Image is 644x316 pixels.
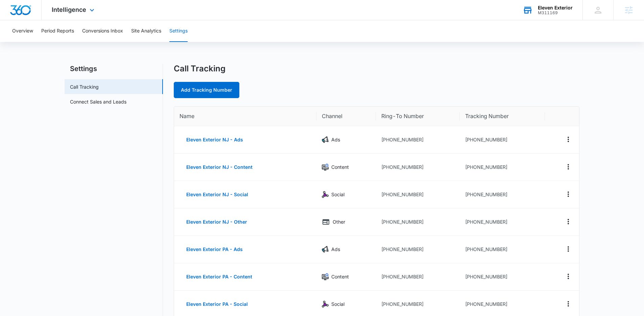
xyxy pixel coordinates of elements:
[376,107,460,126] th: Ring-To Number
[538,5,573,10] div: account name
[316,107,376,126] th: Channel
[174,107,316,126] th: Name
[376,154,460,181] td: [PHONE_NUMBER]
[563,161,574,172] button: Actions
[82,20,123,42] button: Conversions Inbox
[563,271,574,282] button: Actions
[322,273,329,280] img: Content
[460,107,545,126] th: Tracking Number
[174,82,239,98] a: Add Tracking Number
[460,154,545,181] td: [PHONE_NUMBER]
[52,6,86,13] span: Intelligence
[180,241,249,257] button: Eleven Exterior PA - Ads
[65,64,163,74] h2: Settings
[180,269,259,285] button: Eleven Exterior PA - Content
[169,20,188,42] button: Settings
[41,20,74,42] button: Period Reports
[180,296,255,312] button: Eleven Exterior PA - Social
[174,64,225,74] h1: Call Tracking
[563,244,574,254] button: Actions
[563,134,574,145] button: Actions
[460,208,545,236] td: [PHONE_NUMBER]
[563,189,574,200] button: Actions
[331,246,340,253] p: Ads
[322,191,329,198] img: Social
[331,273,349,280] p: Content
[331,191,344,198] p: Social
[333,218,345,226] p: Other
[460,126,545,154] td: [PHONE_NUMBER]
[180,186,255,203] button: Eleven Exterior NJ - Social
[376,181,460,208] td: [PHONE_NUMBER]
[331,136,340,143] p: Ads
[322,301,329,308] img: Social
[460,181,545,208] td: [PHONE_NUMBER]
[460,263,545,291] td: [PHONE_NUMBER]
[180,132,250,148] button: Eleven Exterior NJ - Ads
[376,126,460,154] td: [PHONE_NUMBER]
[538,10,573,15] div: account id
[12,20,33,42] button: Overview
[376,263,460,291] td: [PHONE_NUMBER]
[376,236,460,263] td: [PHONE_NUMBER]
[180,214,254,230] button: Eleven Exterior NJ - Other
[331,300,344,308] p: Social
[131,20,161,42] button: Site Analytics
[70,83,99,90] a: Call Tracking
[322,164,329,171] img: Content
[331,163,349,171] p: Content
[460,236,545,263] td: [PHONE_NUMBER]
[563,216,574,227] button: Actions
[70,98,126,105] a: Connect Sales and Leads
[322,246,329,253] img: Ads
[322,136,329,143] img: Ads
[180,159,259,175] button: Eleven Exterior NJ - Content
[563,298,574,309] button: Actions
[376,208,460,236] td: [PHONE_NUMBER]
